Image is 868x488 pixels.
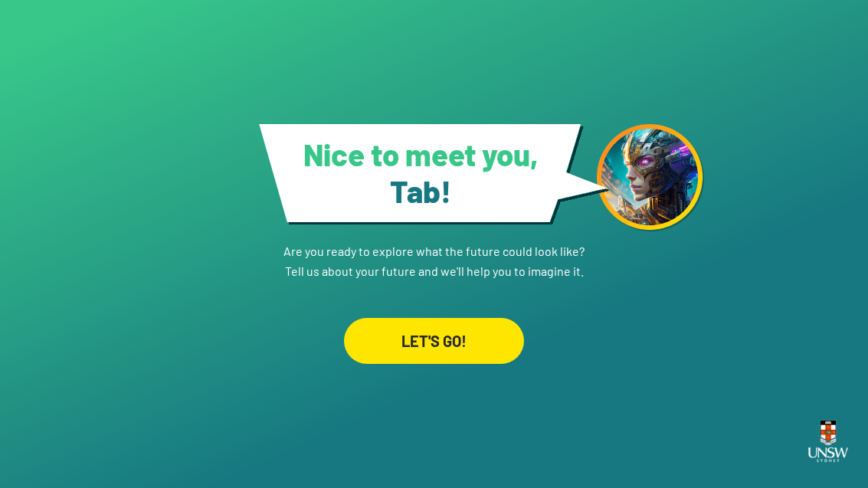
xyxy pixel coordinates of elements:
[390,172,451,209] span: Tab !
[802,411,854,471] img: UNSW
[280,136,562,209] h1: Nice to meet you,
[344,318,524,364] div: LET'S GO!
[344,281,524,364] a: LET'S GO!
[283,224,585,281] p: Are you ready to explore what the future could look like? Tell us about your future and we'll hel...
[597,124,704,231] img: android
